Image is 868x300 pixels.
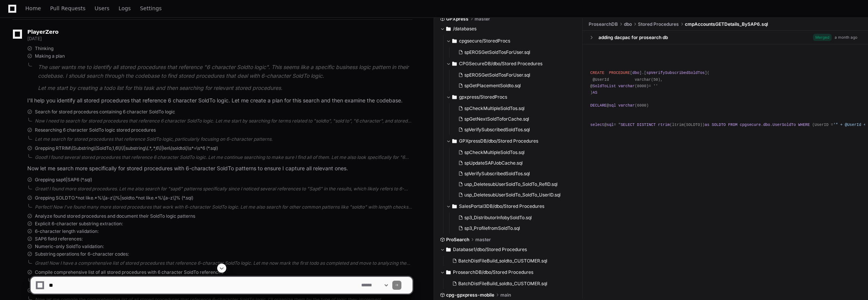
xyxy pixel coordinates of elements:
[452,36,457,46] svg: Directory
[35,260,412,266] div: Great! Now I have a comprehensive list of stored procedures that reference 6-character SoldTo log...
[35,46,53,52] span: Thinking
[452,93,457,102] svg: Directory
[35,243,104,250] span: Numeric-only SoldTo validation:
[455,212,572,223] button: sp3_DistributorInfobySoldTo.sql
[140,6,161,11] span: Settings
[452,202,457,211] svg: Directory
[35,145,218,151] span: Grepping RTRIM\(Substring\(SoldTo,1,6\)\)|substring\(.*,.*,6\)|len\(soldto\)\s*=\s*6 (*.sql)
[464,149,525,155] span: spCheckMultipleSoldTos.sql
[464,192,561,198] span: usp_DeletesubUserSoldTo_SoldTo_UserID.sql
[464,171,530,177] span: spVerifySubscribedSoldTos.sql
[35,251,129,257] span: Substring operations for 6-character codes:
[446,135,577,147] button: GPXpressDB/dbo/Stored Procedures
[593,90,597,95] span: AS
[446,237,469,243] span: ProSearch
[740,123,761,127] span: cpgsecure
[455,158,572,168] button: spUpdateSAPJobCache.sql
[599,35,668,41] div: adding dacpac for prosearch db
[35,136,412,142] div: Let me search for stored procedures that reference SoldTo logic, particularly focusing on 6-chara...
[632,71,639,75] span: dbo
[728,123,738,127] span: FROM
[459,38,510,44] span: cpgsecure/StoredProcs
[35,186,412,192] div: Great! I found more stored procedures. Let me also search for "sap6" patterns specifically since ...
[35,228,99,234] span: 6-character length validation:
[440,243,577,256] button: Database1/dbo/Stored Procedures
[38,84,412,93] p: Let me start by creating a todo list for this task and then searching for relevant stored procedu...
[453,247,527,253] span: Database1/dbo/Stored Procedures
[27,96,412,105] p: I'll help you identify all stored procedures that reference 6 character SoldTo logic. Let me crea...
[455,103,572,114] button: spCheckMultipleSoldTos.sql
[35,213,195,219] span: Analyze found stored procedures and document their SoldTo logic patterns
[705,123,709,127] span: as
[446,24,451,33] svg: Directory
[475,16,490,22] span: master
[589,21,618,27] span: ProsearchDB
[590,50,860,141] div: [ ].[ ] , @ = '' ) @ @ = " ) . . '%[ - ]%' "
[464,49,530,55] span: spEROSGetSoldTosForUser.sql
[609,103,616,108] span: sql
[459,61,542,67] span: CPGSecureDB/dbo/Stored Procedures
[590,123,604,127] span: select
[593,84,616,88] span: SoldToList
[449,256,572,266] button: BatchDistFileBuild_soldto_CUSTOMER.sql
[455,223,572,234] button: sp3_ProfilefromSoldTo.sql
[50,6,85,11] span: Pull Requests
[35,221,123,227] span: Explicit 6-character substring extraction:
[455,47,572,58] button: spEROSGetSoldTosForUser.sql
[635,84,649,88] span: (8000)
[590,71,709,82] span: ( @UserId varchar(50)
[618,84,635,88] span: varchar
[27,36,41,41] span: [DATE]
[452,59,457,68] svg: Directory
[464,127,530,133] span: spVerifySubscribedSoldTos.sql
[455,114,572,124] button: spGetNextSoldToforCache.sql
[763,123,770,127] span: dbo
[27,30,58,34] span: PlayerZero
[455,179,572,190] button: usp_DeletesubUserSoldTo_SoldTo_RefID.sql
[35,127,156,133] span: Researching 6 character SoldTo logic stored procedures
[618,103,635,108] span: varchar
[35,236,83,242] span: SAP6 field references:
[25,6,41,11] span: Home
[35,154,412,160] div: Good! I found several stored procedures that reference 6 character SoldTo logic. Let me continue ...
[446,35,577,47] button: cpgsecure/StoredProcs
[646,71,705,75] span: spVerifySubscribedSoldTos
[35,177,92,183] span: Grepping sap6|SAP6 (*.sql)
[35,109,175,115] span: Search for stored procedures containing 6 character SoldTo logic
[446,58,577,70] button: CPGSecureDB/dbo/Stored Procedures
[455,168,572,179] button: spVerifySubscribedSoldTos.sql
[635,103,649,108] span: (6000)
[455,190,572,200] button: usp_DeletesubUserSoldTo_SoldTo_UserID.sql
[464,83,521,89] span: spGetPlacementSoldto.sql
[620,123,635,127] span: SELECT
[27,164,412,173] p: Now let me search more specifically for stored procedures with 6-character SoldTo patterns to ens...
[772,123,796,127] span: UserSoldTo
[464,116,529,122] span: spGetNextSoldToforCache.sql
[658,123,670,127] span: rtrim
[95,6,110,11] span: Users
[475,237,491,243] span: master
[119,6,131,11] span: Logs
[685,21,768,27] span: cmpAccountsGETDetails_BySAP6.sql
[38,63,412,80] p: The user wants me to identify all stored procedures that reference "6 character Soldto logic". Th...
[638,21,679,27] span: Stored Procedures
[464,160,523,166] span: spUpdateSAPJobCache.sql
[458,258,547,264] span: BatchDistFileBuild_soldto_CUSTOMER.sql
[440,23,577,35] button: /databases
[590,103,606,108] span: DECLARE
[464,215,532,221] span: sp3_DistributorInfobySoldTo.sql
[455,147,572,158] button: spCheckMultipleSoldTos.sql
[455,70,572,80] button: spEROSGetSoldTosForUser.sql
[453,26,476,32] span: /databases
[35,204,412,210] div: Perfect! Now I've found many more stored procedures that work with 6-character SoldTo logic. Let ...
[590,71,604,75] span: CREATE
[459,203,544,209] span: SalesPortal3DB/dbo/Stored Procedures
[798,123,810,127] span: WHERE
[670,123,702,127] span: (ltrim(SOLDTO)
[35,118,412,124] div: Now I need to search for stored procedures that reference 6 character SoldTo logic. Let me start ...
[459,94,507,100] span: gpxpress/StoredProcs
[464,225,520,231] span: sp3_ProfilefromSoldTo.sql
[712,123,726,127] span: SOLDTO
[637,123,656,127] span: DISTINCT
[459,138,538,144] span: GPXpressDB/dbo/Stored Procedures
